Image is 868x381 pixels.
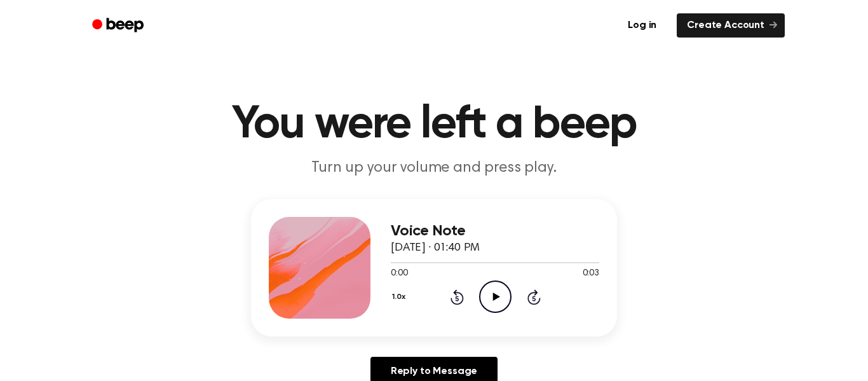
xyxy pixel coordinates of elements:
button: 1.0x [391,286,410,308]
h1: You were left a beep [109,102,759,148]
span: 0:00 [391,267,407,281]
span: 0:03 [583,267,599,281]
a: Log in [615,11,669,40]
h3: Voice Note [391,223,599,240]
p: Turn up your volume and press play. [190,158,678,179]
span: [DATE] · 01:40 PM [391,242,480,254]
a: Create Account [677,13,785,38]
a: Beep [83,13,155,38]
